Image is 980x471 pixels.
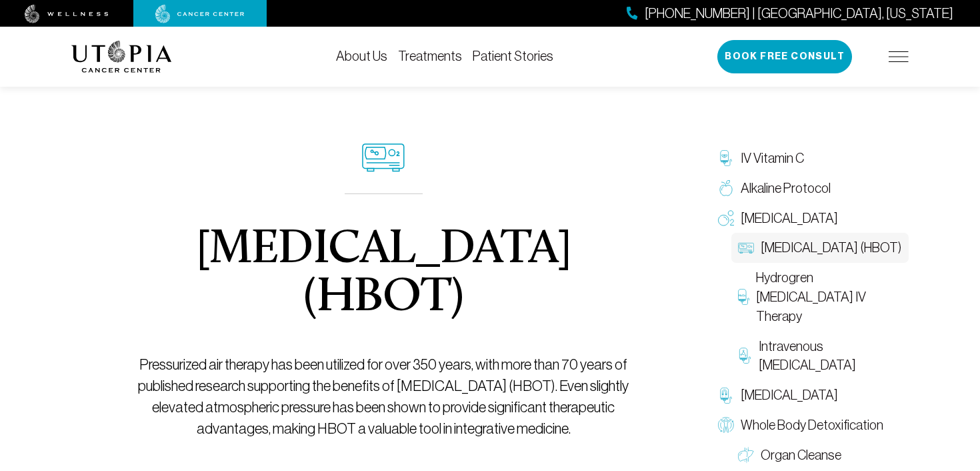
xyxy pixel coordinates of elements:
a: Organ Cleanse [731,440,909,470]
a: About Us [336,49,387,63]
span: Whole Body Detoxification [741,416,883,435]
img: logo [71,41,172,73]
span: [MEDICAL_DATA] [741,386,838,405]
img: Chelation Therapy [718,388,734,404]
a: Hydrogren [MEDICAL_DATA] IV Therapy [731,263,909,331]
img: icon-hamburger [889,51,909,62]
img: Oxygen Therapy [718,210,734,226]
a: Intravenous [MEDICAL_DATA] [731,332,909,381]
img: cancer center [155,5,245,23]
span: Hydrogren [MEDICAL_DATA] IV Therapy [756,268,902,326]
button: Book Free Consult [717,40,852,73]
a: [MEDICAL_DATA] [711,380,909,410]
span: [MEDICAL_DATA] (HBOT) [761,238,901,258]
img: Intravenous Ozone Therapy [738,348,752,364]
span: [PHONE_NUMBER] | [GEOGRAPHIC_DATA], [US_STATE] [645,4,953,23]
img: icon [362,143,405,172]
img: wellness [25,5,109,23]
h1: [MEDICAL_DATA] (HBOT) [118,226,649,322]
span: Organ Cleanse [761,446,841,465]
a: Treatments [398,49,462,63]
img: Organ Cleanse [738,447,754,463]
a: Whole Body Detoxification [711,410,909,440]
a: Patient Stories [473,49,553,63]
span: [MEDICAL_DATA] [741,209,838,228]
a: [MEDICAL_DATA] (HBOT) [731,233,909,263]
img: IV Vitamin C [718,150,734,166]
p: Pressurized air therapy has been utilized for over 350 years, with more than 70 years of publishe... [118,354,649,440]
img: Hydrogren Peroxide IV Therapy [738,289,749,305]
a: Alkaline Protocol [711,173,909,203]
span: Alkaline Protocol [741,179,831,198]
img: Alkaline Protocol [718,180,734,196]
img: Hyperbaric Oxygen Therapy (HBOT) [738,240,754,256]
a: IV Vitamin C [711,143,909,173]
span: Intravenous [MEDICAL_DATA] [759,337,902,376]
span: IV Vitamin C [741,149,804,168]
a: [PHONE_NUMBER] | [GEOGRAPHIC_DATA], [US_STATE] [627,4,953,23]
img: Whole Body Detoxification [718,417,734,433]
a: [MEDICAL_DATA] [711,203,909,233]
